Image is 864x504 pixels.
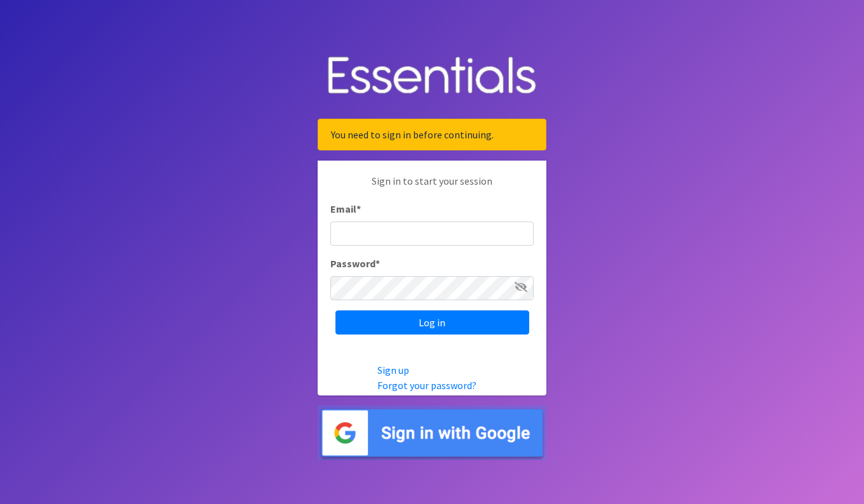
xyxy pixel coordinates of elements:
[330,256,380,271] label: Password
[318,44,546,109] img: Human Essentials
[318,119,546,150] div: You need to sign in before continuing.
[377,364,409,376] a: Sign up
[375,257,380,270] abbr: required
[330,173,534,201] p: Sign in to start your session
[377,379,476,392] a: Forgot your password?
[318,406,546,461] img: Sign in with Google
[330,201,361,216] label: Email
[356,202,361,215] abbr: required
[335,310,529,335] input: Log in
